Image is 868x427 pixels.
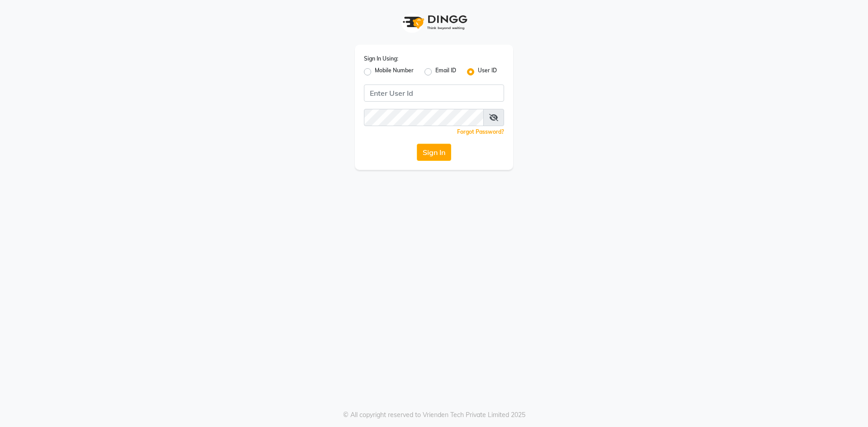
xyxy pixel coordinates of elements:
a: Forgot Password? [457,128,504,135]
label: Sign In Using: [364,55,398,63]
input: Username [364,109,484,126]
input: Username [364,84,504,102]
label: User ID [478,66,497,77]
button: Sign In [417,144,451,161]
label: Email ID [435,66,456,77]
img: logo1.svg [398,9,470,36]
label: Mobile Number [375,66,414,77]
